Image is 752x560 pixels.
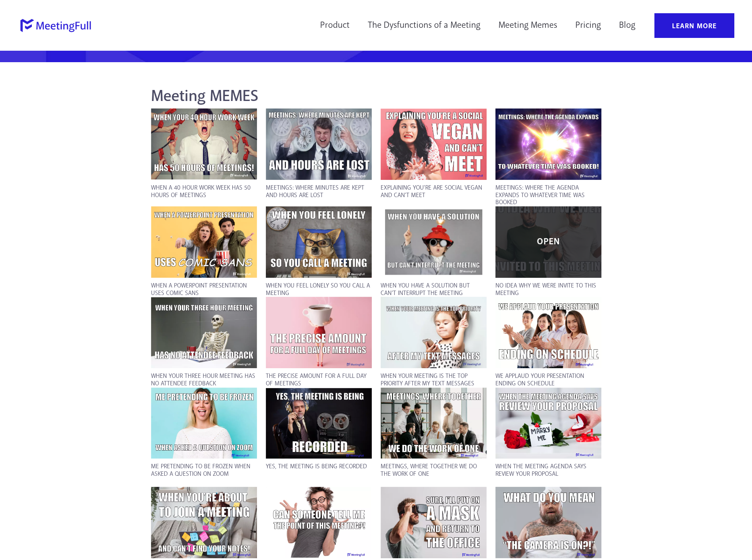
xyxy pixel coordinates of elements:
[495,388,601,459] a: when the meeting agenda says review proposal meme
[266,388,372,459] a: yes the meeting is being recorded meeting meme
[266,373,372,388] p: The precise amount for a full day of meetings
[495,373,601,388] p: We applaud your presentation ending on schedule
[266,206,372,278] a: When you feel lonely so you call a meeting
[381,282,487,297] p: When you have a solution but can't interrupt the meeting
[381,373,487,388] p: When your meeting is the top priority after my text messages
[266,108,372,180] a: minutes kept hours lost
[654,13,734,38] a: Learn More
[381,463,487,478] p: Meetings, where together we do the work of one
[266,184,372,199] p: Meetings: Where minutes are kept and hours are lost
[151,282,257,297] p: When a powerpoint presentation uses comic sans
[266,297,372,368] a: The precise amount for a full day of meetings meeting meme
[495,282,601,297] p: No idea why we were invite to this meeting
[266,463,372,470] p: Yes, the meeting is being recorded
[495,184,601,206] p: Meetings: Where the agenda expands to whatever time was booked
[381,206,487,278] a: When you have a solution but cant interrupt the meeting
[495,297,601,369] a: We applaud your presentation ending on schedule meeting meme
[362,13,486,38] a: The Dysfunctions of a Meeting
[151,463,257,478] p: Me pretending to be frozen when asked a question on Zoom
[151,86,258,107] ss-text: Meeting MEMES
[381,184,487,199] p: Explaining you're are social vegan and can't meet
[495,463,601,478] p: when the meeting agenda says review your proposal
[570,13,607,38] a: Pricing
[495,206,601,278] a: No idea whey we were invite to this meetingOPEN
[493,13,563,38] a: Meeting Memes
[314,13,355,38] a: Product
[381,297,487,368] a: When your meeting is the top priority after my text messages meeting meme
[151,388,257,458] a: pretending to be frozen when asked a question on zoom meeting meme
[151,487,257,559] a: about to join a meeting and can't find your notes! meeting meme
[381,388,487,458] a: meetings where together we do the work of one meeting meme
[266,282,372,297] p: When you feel lonely so you call a meeting
[381,108,487,180] a: social vegan
[495,487,601,559] a: What do you mean the camera is on?! meeting meme
[613,13,641,38] a: Blog
[151,373,257,388] p: When your three hour meeting has no attendee feedback
[500,238,597,246] p: OPEN
[151,206,257,278] a: When a powerpoint presentation uses comic sans
[381,487,487,558] a: Sure, I'll put on a mask and return to the office meeting meme
[151,184,257,199] p: When a 40 hour work week has 50 hours of meetings
[151,297,257,369] a: When your three hour meeting has no attendee feedback meeting meme
[495,108,601,180] a: agenda expands to time booked
[151,108,257,179] a: meeting meme
[266,487,372,558] a: Can someone tell me the point of this meeting?! meeting meme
